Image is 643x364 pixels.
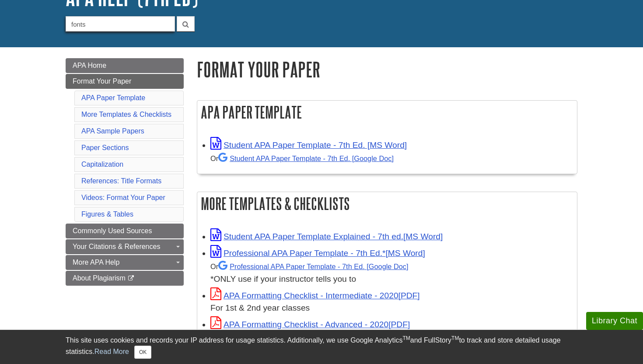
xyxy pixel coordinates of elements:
[81,194,165,201] a: Videos: Format Your Paper
[66,58,184,73] a: APA Home
[81,144,129,151] a: Paper Sections
[73,243,160,250] span: Your Citations & References
[73,227,152,234] span: Commonly Used Sources
[210,140,407,150] a: Link opens in new window
[81,210,133,218] a: Figures & Tables
[197,192,577,215] h2: More Templates & Checklists
[218,262,408,270] a: Professional APA Paper Template - 7th Ed.
[66,58,184,286] div: Guide Page Menu
[66,239,184,254] a: Your Citations & References
[210,248,425,258] a: Link opens in new window
[210,302,573,315] div: For 1st & 2nd year classes
[66,224,184,238] a: Commonly Used Sources
[210,154,394,162] small: Or
[81,127,144,135] a: APA Sample Papers
[210,262,408,270] small: Or
[66,16,175,31] input: Search DU's APA Guide
[81,161,123,168] a: Capitalization
[197,101,577,124] h2: APA Paper Template
[134,346,151,359] button: Close
[218,154,394,162] a: Student APA Paper Template - 7th Ed. [Google Doc]
[210,260,573,286] div: *ONLY use if your instructor tells you to
[210,320,410,329] a: Link opens in new window
[81,94,145,101] a: APA Paper Template
[402,335,410,341] sup: TM
[197,58,577,80] h1: Format Your Paper
[586,312,643,330] button: Library Chat
[81,111,171,118] a: More Templates & Checklists
[127,276,135,281] i: This link opens in a new window
[451,335,459,341] sup: TM
[66,271,184,286] a: About Plagiarism
[81,177,161,185] a: References: Title Formats
[73,77,131,85] span: Format Your Paper
[66,255,184,270] a: More APA Help
[210,232,443,241] a: Link opens in new window
[73,259,119,266] span: More APA Help
[66,335,577,359] div: This site uses cookies and records your IP address for usage statistics. Additionally, we use Goo...
[210,291,420,300] a: Link opens in new window
[66,74,184,89] a: Format Your Paper
[73,274,126,282] span: About Plagiarism
[73,62,106,69] span: APA Home
[94,348,129,355] a: Read More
